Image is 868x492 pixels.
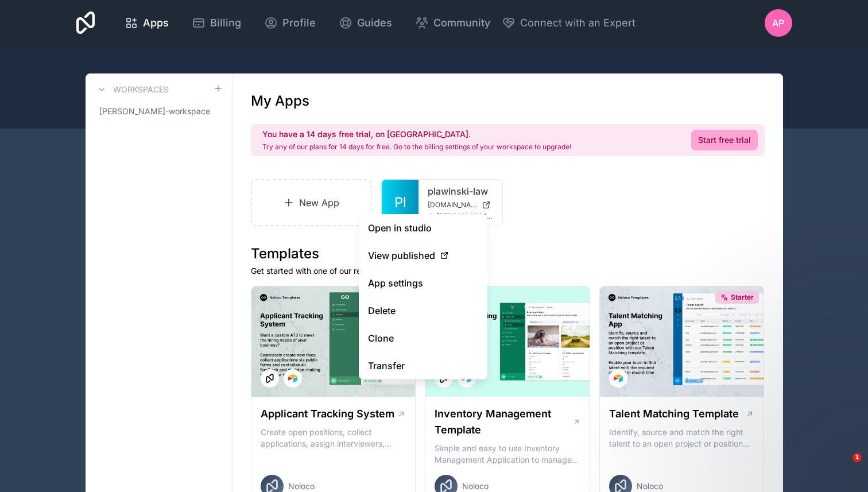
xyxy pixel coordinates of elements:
a: View published [359,242,487,269]
span: [PERSON_NAME][EMAIL_ADDRESS][PERSON_NAME][DOMAIN_NAME] [437,212,493,221]
p: Create open positions, collect applications, assign interviewers, centralise candidate feedback a... [261,427,406,450]
a: Guides [330,10,401,36]
span: Noloco [637,481,663,492]
p: Get started with one of our ready-made templates [251,265,765,277]
span: Apps [143,15,169,31]
a: Clone [359,324,487,352]
a: [DOMAIN_NAME] [428,200,493,210]
span: Community [433,15,490,31]
h1: Talent Matching Template [609,406,739,422]
span: 1 [852,453,862,462]
a: Transfer [359,352,487,379]
button: Connect with an Expert [502,15,635,31]
p: Simple and easy to use Inventory Management Application to manage your stock, orders and Manufact... [435,443,580,466]
button: Delete [359,297,487,324]
img: Airtable Logo [614,374,623,383]
a: [PERSON_NAME]-workspace [95,101,223,122]
a: Open in studio [359,214,487,242]
h2: You have a 14 days free trial, on [GEOGRAPHIC_DATA]. [262,129,571,140]
a: Apps [115,10,178,36]
h1: Templates [251,245,765,263]
p: Identify, source and match the right talent to an open project or position with our Talent Matchi... [609,427,755,450]
a: Community [406,10,499,36]
a: Billing [183,10,250,36]
span: Pl [394,193,406,212]
span: Profile [282,15,316,31]
a: Profile [255,10,325,36]
a: Workspaces [95,83,169,96]
span: Starter [731,293,754,302]
a: New App [251,179,373,226]
h1: Inventory Management Template [435,406,572,438]
a: Pl [382,180,418,226]
a: App settings [359,269,487,297]
span: View published [368,249,435,262]
h3: Workspaces [113,84,169,95]
iframe: Intercom live chat [829,453,857,481]
span: Guides [357,15,392,31]
a: plawinski-law [428,184,493,198]
span: Noloco [462,481,489,492]
span: [DOMAIN_NAME] [428,200,477,210]
span: Billing [210,15,241,31]
span: [PERSON_NAME]-workspace [99,106,210,117]
h1: Applicant Tracking System [261,406,394,422]
span: AP [772,16,784,30]
a: Start free trial [691,130,758,150]
span: Noloco [288,481,315,492]
img: Airtable Logo [288,374,297,383]
span: Connect with an Expert [520,15,635,31]
p: Try any of our plans for 14 days for free. Go to the billing settings of your workspace to upgrade! [262,142,571,152]
h1: My Apps [251,92,309,110]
